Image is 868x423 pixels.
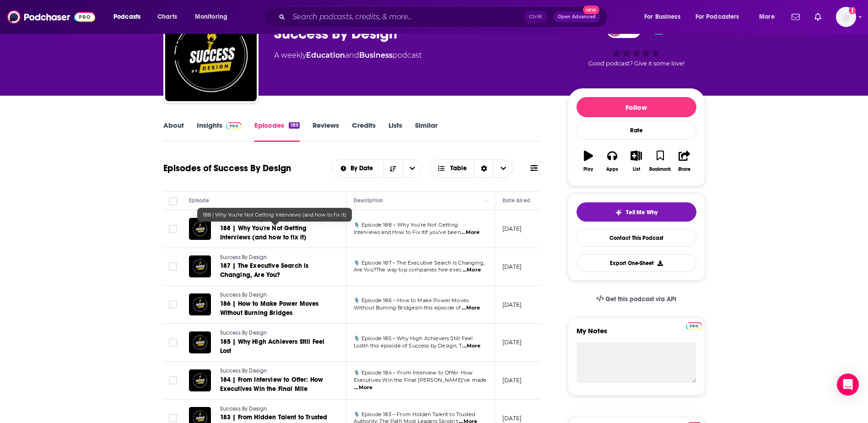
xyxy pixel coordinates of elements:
[163,163,291,174] h1: Episodes of Success By Design
[502,195,530,206] div: Date Aired
[220,224,330,242] a: 188 | Why You're Not Getting Interviews (and how to fix it)
[388,121,402,142] a: Lists
[354,260,485,266] span: 🎙️ Episode 187 – The Executive Search Is Changing,
[450,165,467,172] span: Table
[577,254,696,272] button: Export One-Sheet
[220,262,309,279] span: 187 | The Executive Search is Changing, Are You?
[274,50,422,61] div: A weekly podcast
[272,6,616,27] div: Search podcasts, credits, & more...
[220,330,267,336] span: Success By Design
[220,376,323,393] span: 184 | From Interview to Offer: How Executives Win the Final Mile
[788,9,803,25] a: Show notifications dropdown
[203,211,346,218] span: 188 | Why You're Not Getting Interviews (and how to fix it)
[583,167,593,172] div: Play
[220,406,267,412] span: Success By Design
[695,11,739,23] span: For Podcasters
[626,209,658,216] span: Tell Me Why
[354,195,383,206] div: Description
[289,10,525,24] input: Search podcasts, credits, & more...
[165,10,257,101] a: Success By Design
[169,338,177,347] span: Toggle select row
[577,326,696,342] label: My Notes
[633,167,640,172] div: List
[220,337,330,356] a: 185 | Why High Achievers Still Feel Lost
[577,202,696,222] button: tell me why sparkleTell Me Why
[502,376,522,384] p: [DATE]
[577,121,696,140] div: Rate
[220,300,319,317] span: 186 | How to Make Power Moves Without Burning Bridges
[554,11,600,22] button: Open AdvancedNew
[525,11,546,23] span: Ctrl K
[354,222,458,228] span: 🎙️ Episode 188 – Why You’re Not Getting
[107,10,152,24] button: open menu
[220,254,330,262] a: Success By Design
[811,9,825,25] a: Show notifications dropdown
[753,10,786,24] button: open menu
[849,7,856,14] svg: Add a profile image
[169,376,177,385] span: Toggle select row
[502,338,522,346] p: [DATE]
[354,384,372,391] span: ...More
[354,335,473,342] span: 🎙️ Episode 185 – Why High Achievers Still Feel
[462,342,480,350] span: ...More
[383,160,403,177] button: Sort Direction
[7,8,95,26] img: Podchaser - Follow, Share and Rate Podcasts
[354,266,462,273] span: Are You?The way top companies hire exec
[606,167,618,172] div: Apps
[759,11,775,23] span: More
[226,122,242,130] img: Podchaser Pro
[354,377,487,383] span: Executives Win the Final [PERSON_NAME]’ve made
[220,405,330,413] a: Success By Design
[354,229,461,235] span: Interviews and How to Fix ItIf you’ve been
[605,295,676,303] span: Get this podcast via API
[220,261,330,280] a: 187 | The Executive Search is Changing, Are You?
[220,291,330,299] a: Success By Design
[331,159,422,178] h2: Choose List sort
[502,414,522,422] p: [DATE]
[502,263,522,271] p: [DATE]
[577,229,696,247] a: Contact This Podcast
[648,145,672,178] button: Bookmark
[686,322,702,330] img: Podchaser Pro
[254,121,299,142] a: Episodes189
[430,159,513,178] button: Choose View
[403,160,422,177] button: open menu
[163,121,184,142] a: About
[600,145,624,178] button: Apps
[577,145,600,178] button: Play
[836,7,856,27] img: User Profile
[461,229,480,236] span: ...More
[568,16,705,73] div: 40Good podcast? Give it some love!
[462,304,480,312] span: ...More
[583,5,599,14] span: New
[289,122,299,129] div: 189
[558,15,596,19] span: Open Advanced
[837,374,859,396] div: Open Intercom Messenger
[157,11,177,23] span: Charts
[313,121,339,142] a: Reviews
[354,342,462,349] span: LostIn this episode of Success by Design, T
[220,338,325,355] span: 185 | Why High Achievers Still Feel Lost
[169,262,177,271] span: Toggle select row
[678,167,690,172] div: Share
[474,160,493,177] div: Sort Direction
[589,288,684,310] a: Get this podcast via API
[306,51,345,60] a: Education
[463,266,481,274] span: ...More
[197,121,242,142] a: InsightsPodchaser Pro
[624,145,648,178] button: List
[354,304,461,311] span: Without Burning BridgesIn this episode of
[615,209,622,216] img: tell me why sparkle
[220,299,330,318] a: 186 | How to Make Power Moves Without Burning Bridges
[836,7,856,27] span: Logged in as SheaFlood
[638,10,692,24] button: open menu
[220,329,330,337] a: Success By Design
[836,7,856,27] button: Show profile menu
[352,121,376,142] a: Credits
[588,60,685,67] span: Good podcast? Give it some love!
[189,195,210,206] div: Episode
[577,97,696,117] button: Follow
[220,224,307,241] span: 188 | Why You're Not Getting Interviews (and how to fix it)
